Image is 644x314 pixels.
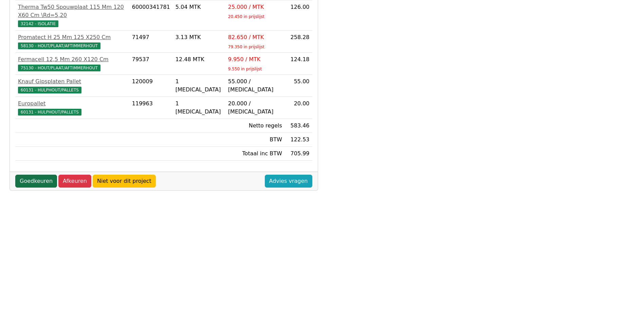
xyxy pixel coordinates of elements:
span: 60131 - HULPHOUT/PALLETS [18,87,81,93]
td: 60000341781 [129,0,173,31]
div: Europallet [18,100,127,108]
td: 583.46 [285,119,312,133]
td: 20.00 [285,97,312,119]
a: Fermacell 12,5 Mm 260 X120 Cm75130 - HOUT/PLAAT/AFTIMMERHOUT [18,55,127,72]
a: Advies vragen [265,175,312,188]
div: 12.48 MTK [176,55,223,64]
sub: 79.350 in prijslijst [228,45,264,49]
div: 25.000 / MTK [228,3,282,11]
a: Goedkeuren [15,175,57,188]
div: 20.000 / [MEDICAL_DATA] [228,100,282,116]
a: Knauf Gipsplaten Pallet60131 - HULPHOUT/PALLETS [18,77,127,94]
sub: 20.450 in prijslijst [228,14,264,19]
td: 124.18 [285,53,312,75]
a: Promatect H 25 Mm 125 X250 Cm58130 - HOUT/PLAAT/AFTIMMERHOUT [18,33,127,50]
div: 82.650 / MTK [228,33,282,41]
div: 1 [MEDICAL_DATA] [176,77,223,94]
span: 60131 - HULPHOUT/PALLETS [18,109,81,116]
div: Knauf Gipsplaten Pallet [18,77,127,86]
td: 126.00 [285,0,312,31]
td: 120009 [129,75,173,97]
td: 55.00 [285,75,312,97]
a: Europallet60131 - HULPHOUT/PALLETS [18,100,127,116]
div: 1 [MEDICAL_DATA] [176,100,223,116]
td: 119963 [129,97,173,119]
a: Therma Tw50 Spouwplaat 115 Mm 120 X60 Cm \Rd=5,2032142 - ISOLATIE [18,3,127,28]
td: 258.28 [285,31,312,53]
div: 9.950 / MTK [228,55,282,64]
div: Promatect H 25 Mm 125 X250 Cm [18,33,127,41]
sub: 9.550 in prijslijst [228,67,262,71]
span: 58130 - HOUT/PLAAT/AFTIMMERHOUT [18,42,100,49]
a: Niet voor dit project [93,175,156,188]
div: Fermacell 12,5 Mm 260 X120 Cm [18,55,127,64]
span: 32142 - ISOLATIE [18,20,58,27]
td: Netto regels [225,119,285,133]
td: 79537 [129,53,173,75]
div: 55.000 / [MEDICAL_DATA] [228,77,282,94]
a: Afkeuren [58,175,91,188]
span: 75130 - HOUT/PLAAT/AFTIMMERHOUT [18,65,100,71]
td: 705.99 [285,147,312,161]
td: 122.53 [285,133,312,147]
td: Totaal inc BTW [225,147,285,161]
div: 5.04 MTK [176,3,223,11]
td: BTW [225,133,285,147]
div: 3.13 MTK [176,33,223,41]
td: 71497 [129,31,173,53]
div: Therma Tw50 Spouwplaat 115 Mm 120 X60 Cm \Rd=5,20 [18,3,127,19]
